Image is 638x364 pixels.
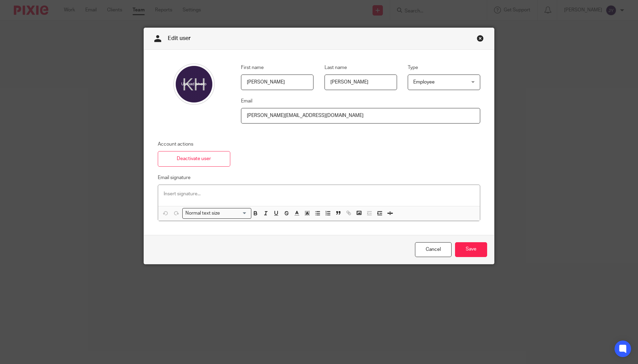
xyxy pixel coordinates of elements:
span: Edit user [168,36,191,41]
label: Email signature [158,174,191,181]
div: Search for option [182,208,251,219]
a: Deactivate user [158,151,230,167]
input: Search for option [222,210,247,217]
label: Last name [325,64,347,71]
span: Employee [413,80,435,85]
label: First name [241,64,264,71]
a: Cancel [415,242,452,257]
label: Type [408,64,418,71]
label: Email [241,98,252,105]
p: Account actions [158,141,230,148]
a: Close this dialog window [477,35,484,44]
span: Normal text size [184,210,222,217]
input: Save [455,242,487,257]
